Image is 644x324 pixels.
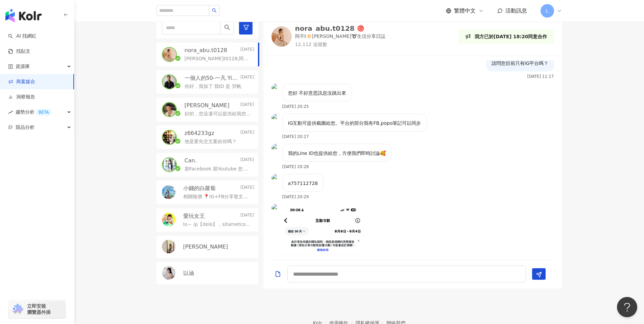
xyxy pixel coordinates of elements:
[271,26,292,47] img: KOL Avatar
[183,270,194,277] p: 以涵
[183,185,216,192] p: 小錢的白蘿蔔
[185,157,197,164] p: Can.
[183,221,252,228] p: lo～ ip【dolo】，sitametcon，adipisci，elitseddoeiu，tempori，utl ! etd ：magna://aliquaeni622.adm/ VE ：qu...
[185,83,241,90] p: 你好，我加了 我ID 是 羿帆
[185,47,228,54] p: nora_abu.t0128
[454,7,476,15] span: 繁體中文
[505,7,527,14] span: 活動訊息
[240,212,254,220] p: [DATE]
[8,48,30,55] a: 找貼文
[5,9,42,22] img: logo
[183,212,205,220] p: 愛玩女王
[162,266,175,280] img: KOL Avatar
[271,144,280,152] img: KOL Avatar
[271,84,280,92] img: KOL Avatar
[16,59,30,74] span: 資源庫
[185,55,252,62] p: [PERSON_NAME]t0128,阿不t🔅[PERSON_NAME]➰生活分享日誌 sent a photo
[11,304,24,315] img: chrome extension
[224,24,230,30] span: search
[163,131,176,144] img: KOL Avatar
[185,138,237,145] p: 他是要先交文案給你嗎？
[185,74,239,82] p: 一個人的50-一凡 Yifan
[240,157,254,164] p: [DATE]
[271,25,386,48] a: KOL Avatarnora_abu.t0128阿不t🔅[PERSON_NAME]➰生活分享日誌12,112 追蹤數
[185,111,252,117] p: 好的，您這邊可以提供給我您的合作方式跟價格
[295,25,355,32] div: nora_abu.t0128
[527,74,554,79] p: [DATE] 11:17
[288,119,421,127] p: IG互動可提供截圖給您。平台的部分我有FB,popo筆記可以同步
[243,24,249,30] span: filter
[8,78,35,85] a: 商案媒合
[27,303,51,315] span: 立即安裝 瀏覽器外掛
[492,60,549,67] p: 請問您目前只有IG平台嗎？
[185,102,230,109] p: [PERSON_NAME]
[275,266,281,282] button: Add a file
[8,94,35,100] a: 洞察報告
[282,134,309,139] p: [DATE] 20:27
[271,204,280,212] img: KOL Avatar
[546,7,549,15] span: L
[183,193,252,200] p: 相關報價 📍IG+FB分享發文各一篇(照片10-15張供選擇)：NT$4500 （限時動態分享附上連結導購+NT$500）30日點擊率曾130萬 📍IG reels 30-60s小短片(同步分享...
[288,149,386,157] p: 我的Line ID也提供給您，方便我們即時討論🥰
[617,297,637,317] iframe: Help Scout Beacon - Open
[8,110,13,115] span: rise
[163,75,176,89] img: KOL Avatar
[36,109,51,116] div: BETA
[183,243,228,251] p: [PERSON_NAME]
[185,130,214,137] p: z664233gz
[288,89,346,97] p: 您好 不好意思訊息沒跳出來
[163,103,176,116] img: KOL Avatar
[9,300,66,318] a: chrome extension立即安裝 瀏覽器外掛
[163,158,176,171] img: KOL Avatar
[162,240,175,253] img: KOL Avatar
[240,102,254,109] p: [DATE]
[163,48,176,61] img: KOL Avatar
[16,105,51,120] span: 趨勢分析
[475,33,547,40] p: 我方已於[DATE] 18:20同意合作
[162,185,175,199] img: KOL Avatar
[162,213,175,226] img: KOL Avatar
[271,174,280,182] img: KOL Avatar
[295,41,386,48] p: 12,112 追蹤數
[8,33,37,40] a: searchAI 找網紅
[240,74,254,82] p: [DATE]
[295,33,386,40] p: 阿不t🔅[PERSON_NAME]➰生活分享日誌
[282,164,309,169] p: [DATE] 20:28
[16,120,34,135] span: 競品分析
[282,104,309,109] p: [DATE] 20:25
[532,268,546,280] button: Send
[282,194,309,199] p: [DATE] 20:29
[185,166,252,172] p: 那Facebook 跟Youtube 您有嗎？
[271,114,280,122] img: KOL Avatar
[212,8,217,13] span: search
[240,47,254,54] p: [DATE]
[240,185,254,192] p: [DATE]
[288,180,318,187] p: a757112728
[240,130,254,137] p: [DATE]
